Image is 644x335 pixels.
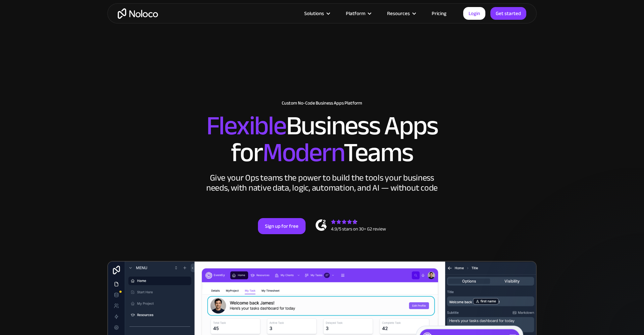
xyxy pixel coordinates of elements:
[337,9,379,18] div: Platform
[263,128,343,178] span: Modern
[296,9,337,18] div: Solutions
[346,9,365,18] div: Platform
[463,7,485,20] a: Login
[379,9,423,18] div: Resources
[258,218,306,234] a: Sign up for free
[304,9,324,18] div: Solutions
[387,9,410,18] div: Resources
[490,7,526,20] a: Get started
[206,101,286,151] span: Flexible
[423,9,455,18] a: Pricing
[114,100,530,106] h1: Custom No-Code Business Apps Platform
[118,8,158,19] a: home
[114,113,530,166] h2: Business Apps for Teams
[205,173,439,193] div: Give your Ops teams the power to build the tools your business needs, with native data, logic, au...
